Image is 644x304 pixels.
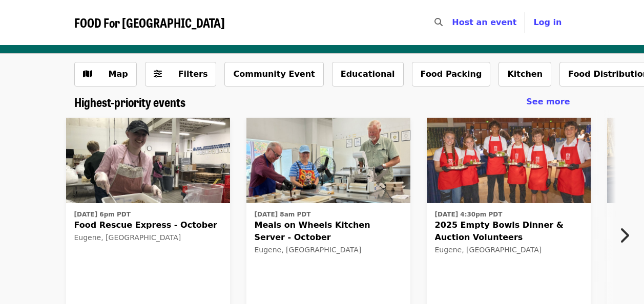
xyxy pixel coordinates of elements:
button: Filters (0 selected) [145,62,217,86]
span: Map [109,69,128,79]
a: Host an event [452,17,516,27]
span: Filters [178,69,208,79]
i: sliders-h icon [154,69,162,79]
time: [DATE] 8am PDT [255,210,311,219]
i: map icon [83,69,92,79]
div: Highest-priority events [66,95,578,110]
a: See more [526,96,570,108]
button: Log in [525,12,570,33]
i: search icon [434,17,443,27]
button: Next item [610,221,644,250]
a: Highest-priority events [74,95,185,110]
button: Food Packing [412,62,491,86]
time: [DATE] 6pm PDT [74,210,131,219]
span: 2025 Empty Bowls Dinner & Auction Volunteers [435,219,583,244]
button: Community Event [224,62,323,86]
img: 2025 Empty Bowls Dinner & Auction Volunteers organized by FOOD For Lane County [427,118,591,204]
i: chevron-right icon [619,226,629,245]
input: Search [449,10,457,35]
span: Food Rescue Express - October [74,219,222,231]
img: Meals on Wheels Kitchen Server - October organized by FOOD For Lane County [246,118,410,204]
div: Eugene, [GEOGRAPHIC_DATA] [435,246,583,254]
div: Eugene, [GEOGRAPHIC_DATA] [74,233,222,242]
button: Educational [332,62,404,86]
span: Meals on Wheels Kitchen Server - October [255,219,402,244]
time: [DATE] 4:30pm PDT [435,210,503,219]
span: See more [526,97,570,106]
span: FOOD For [GEOGRAPHIC_DATA] [74,13,225,31]
img: Food Rescue Express - October organized by FOOD For Lane County [66,118,230,204]
span: Log in [533,17,562,27]
button: Kitchen [498,62,551,86]
button: Show map view [74,62,137,86]
div: Eugene, [GEOGRAPHIC_DATA] [255,246,402,254]
span: Highest-priority events [74,93,185,111]
a: FOOD For [GEOGRAPHIC_DATA] [74,15,225,30]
